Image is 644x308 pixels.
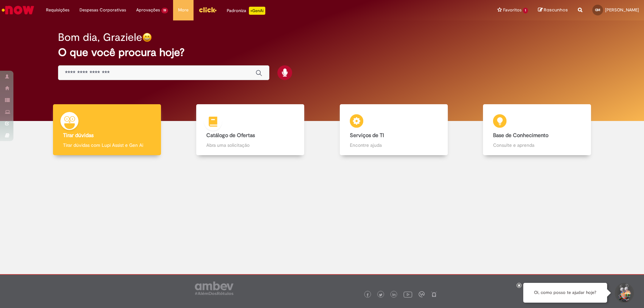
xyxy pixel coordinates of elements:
[614,283,634,303] button: Iniciar Conversa de Suporte
[249,7,265,15] p: +GenAi
[493,132,548,139] b: Base de Conhecimento
[392,293,396,297] img: logo_footer_linkedin.png
[58,47,586,58] h2: O que você procura hoje?
[227,7,265,15] div: Padroniza
[199,5,217,15] img: click_logo_yellow_360x200.png
[350,142,438,148] p: Encontre ajuda
[63,132,94,139] b: Tirar dúvidas
[379,293,382,297] img: logo_footer_twitter.png
[350,132,384,139] b: Serviços de TI
[431,291,437,297] img: logo_footer_naosei.png
[595,8,600,12] span: GM
[206,132,255,139] b: Catálogo de Ofertas
[493,142,581,148] p: Consulte e aprenda
[366,293,369,297] img: logo_footer_facebook.png
[605,7,639,13] span: [PERSON_NAME]
[523,8,528,13] span: 1
[538,7,568,13] a: Rascunhos
[161,8,168,13] span: 19
[58,32,142,43] h2: Bom dia, Graziele
[142,33,152,42] img: happy-face.png
[466,104,609,156] a: Base de Conhecimento Consulte e aprenda
[523,283,607,303] div: Oi, como posso te ajudar hoje?
[63,142,151,148] p: Tirar dúvidas com Lupi Assist e Gen Ai
[503,7,522,13] span: Favoritos
[35,104,179,156] a: Tirar dúvidas Tirar dúvidas com Lupi Assist e Gen Ai
[79,7,126,13] span: Despesas Corporativas
[179,104,322,156] a: Catálogo de Ofertas Abra uma solicitação
[419,291,425,297] img: logo_footer_workplace.png
[136,7,160,13] span: Aprovações
[206,142,294,148] p: Abra uma solicitação
[195,282,233,295] img: logo_footer_ambev_rotulo_gray.png
[322,104,466,156] a: Serviços de TI Encontre ajuda
[1,3,35,17] img: ServiceNow
[178,7,189,13] span: More
[404,290,412,299] img: logo_footer_youtube.png
[46,7,69,13] span: Requisições
[544,7,568,13] span: Rascunhos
